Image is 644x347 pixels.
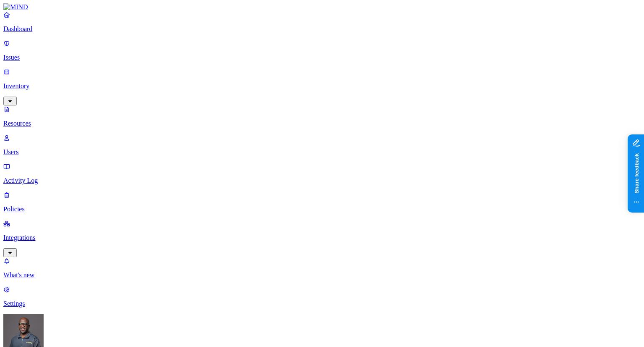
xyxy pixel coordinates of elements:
a: Policies [3,191,641,213]
p: Users [3,148,641,156]
p: Resources [3,120,641,127]
a: Integrations [3,220,641,256]
a: Issues [3,39,641,61]
p: Dashboard [3,25,641,33]
p: Integrations [3,234,641,242]
a: Activity Log [3,163,641,184]
a: What's new [3,257,641,279]
a: Resources [3,105,641,127]
p: Inventory [3,82,641,90]
a: Settings [3,286,641,308]
p: Policies [3,205,641,213]
p: Issues [3,54,641,61]
a: Inventory [3,68,641,104]
a: MIND [3,3,641,11]
a: Users [3,134,641,156]
p: Settings [3,300,641,308]
a: Dashboard [3,11,641,33]
p: What's new [3,271,641,279]
img: MIND [3,3,28,11]
p: Activity Log [3,177,641,184]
